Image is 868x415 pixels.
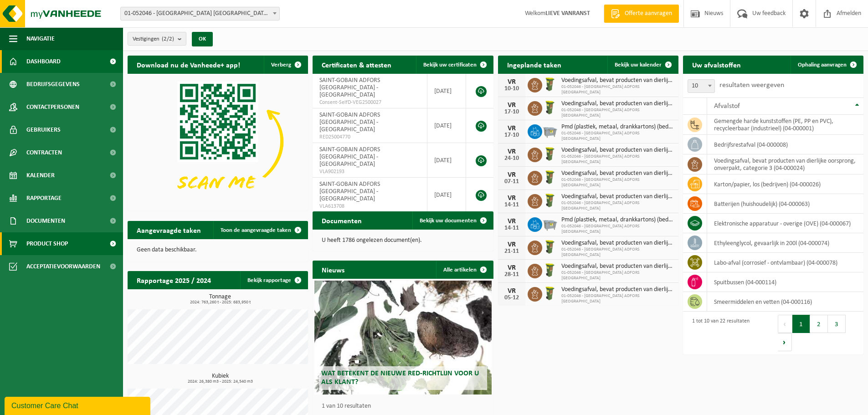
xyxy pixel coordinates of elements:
p: U heeft 1786 ongelezen document(en). [322,237,484,244]
div: VR [503,125,521,132]
span: RED25004770 [319,133,420,141]
span: 01-052046 - [GEOGRAPHIC_DATA] ADFORS [GEOGRAPHIC_DATA] [561,154,674,165]
div: 21-11 [503,248,521,255]
span: Product Shop [26,232,68,255]
div: 05-12 [503,295,521,301]
span: Voedingsafval, bevat producten van dierlijke oorsprong, onverpakt, categorie 3 [561,263,674,270]
img: WB-2500-GAL-GY-01 [542,123,558,138]
p: 1 van 10 resultaten [322,403,488,410]
img: WB-0060-HPE-GN-50 [542,262,558,278]
span: Contracten [26,141,62,164]
h2: Nieuws [313,261,354,278]
span: 01-052046 - [GEOGRAPHIC_DATA] ADFORS [GEOGRAPHIC_DATA] [561,200,674,211]
div: VR [503,241,521,248]
iframe: chat widget [5,395,152,415]
div: VR [503,102,521,109]
h3: Tonnage [132,294,308,305]
span: 2024: 26,380 m3 - 2025: 24,540 m3 [132,379,308,384]
img: WB-0060-HPE-GN-50 [542,146,558,162]
span: Acceptatievoorwaarden [26,255,100,278]
div: 14-11 [503,202,521,208]
span: 01-052046 - [GEOGRAPHIC_DATA] ADFORS [GEOGRAPHIC_DATA] [561,270,674,281]
div: 1 tot 10 van 22 resultaten [688,314,750,352]
button: Previous [778,315,792,333]
span: 01-052046 - SAINT-GOBAIN ADFORS BELGIUM - BUGGENHOUT [121,7,279,20]
td: batterijen (huishoudelijk) (04-000063) [707,194,863,214]
strong: LIEVE VANRANST [545,10,590,17]
td: smeermiddelen en vetten (04-000116) [707,292,863,312]
button: 3 [828,315,846,333]
a: Bekijk rapportage [240,271,307,289]
span: SAINT-GOBAIN ADFORS [GEOGRAPHIC_DATA] - [GEOGRAPHIC_DATA] [319,112,380,133]
div: 24-10 [503,155,521,162]
span: VLA902193 [319,168,420,175]
td: labo-afval (corrosief - ontvlambaar) (04-000078) [707,253,863,272]
img: WB-0060-HPE-GN-50 [542,100,558,115]
span: 01-052046 - [GEOGRAPHIC_DATA] ADFORS [GEOGRAPHIC_DATA] [561,177,674,188]
span: Bekijk uw kalender [615,62,662,68]
span: Verberg [271,62,291,68]
a: Bekijk uw documenten [412,211,493,230]
span: Rapportage [26,187,62,210]
h2: Ingeplande taken [498,56,570,73]
span: Offerte aanvragen [622,9,674,18]
span: SAINT-GOBAIN ADFORS [GEOGRAPHIC_DATA] - [GEOGRAPHIC_DATA] [319,146,380,168]
span: 01-052046 - [GEOGRAPHIC_DATA] ADFORS [GEOGRAPHIC_DATA] [561,84,674,95]
p: Geen data beschikbaar. [137,247,299,253]
div: 07-11 [503,179,521,185]
button: Verberg [264,56,307,74]
div: 17-10 [503,109,521,115]
span: Voedingsafval, bevat producten van dierlijke oorsprong, onverpakt, categorie 3 [561,193,674,200]
div: VR [503,171,521,179]
td: karton/papier, los (bedrijven) (04-000026) [707,174,863,194]
button: 1 [792,315,810,333]
span: Documenten [26,210,65,232]
span: 10 [688,79,715,93]
h2: Rapportage 2025 / 2024 [128,271,220,289]
div: 14-11 [503,225,521,231]
span: 2024: 763,260 t - 2025: 683,950 t [132,300,308,305]
div: VR [503,218,521,225]
a: Wat betekent de nieuwe RED-richtlijn voor u als klant? [314,281,491,395]
span: Bekijk uw certificaten [423,62,477,68]
span: VLA613708 [319,203,420,210]
a: Ophaling aanvragen [791,56,863,74]
td: bedrijfsrestafval (04-000008) [707,135,863,154]
div: 17-10 [503,132,521,138]
button: Next [778,333,792,351]
h2: Download nu de Vanheede+ app! [128,56,249,73]
td: gemengde harde kunststoffen (PE, PP en PVC), recycleerbaar (industrieel) (04-000001) [707,115,863,135]
a: Toon de aangevraagde taken [213,221,307,239]
a: Bekijk uw certificaten [416,56,493,74]
span: Consent-SelfD-VEG2500027 [319,99,420,106]
span: 01-052046 - [GEOGRAPHIC_DATA] ADFORS [GEOGRAPHIC_DATA] [561,131,674,142]
span: Kalender [26,164,55,187]
button: OK [192,32,213,46]
td: elektronische apparatuur - overige (OVE) (04-000067) [707,214,863,233]
h2: Certificaten & attesten [313,56,401,73]
span: Voedingsafval, bevat producten van dierlijke oorsprong, onverpakt, categorie 3 [561,170,674,177]
div: VR [503,264,521,272]
span: Gebruikers [26,118,61,141]
td: [DATE] [427,74,467,108]
td: ethyleenglycol, gevaarlijk in 200l (04-000074) [707,233,863,253]
span: Voedingsafval, bevat producten van dierlijke oorsprong, onverpakt, categorie 3 [561,286,674,293]
span: Voedingsafval, bevat producten van dierlijke oorsprong, onverpakt, categorie 3 [561,100,674,108]
button: 2 [810,315,828,333]
span: 01-052046 - SAINT-GOBAIN ADFORS BELGIUM - BUGGENHOUT [120,7,280,20]
label: resultaten weergeven [719,82,784,89]
span: 01-052046 - [GEOGRAPHIC_DATA] ADFORS [GEOGRAPHIC_DATA] [561,247,674,258]
span: Pmd (plastiek, metaal, drankkartons) (bedrijven) [561,216,674,224]
count: (2/2) [162,36,174,42]
span: Voedingsafval, bevat producten van dierlijke oorsprong, onverpakt, categorie 3 [561,147,674,154]
td: [DATE] [427,143,467,178]
span: Bedrijfsgegevens [26,73,80,96]
span: 01-052046 - [GEOGRAPHIC_DATA] ADFORS [GEOGRAPHIC_DATA] [561,293,674,304]
a: Offerte aanvragen [604,5,679,23]
span: Toon de aangevraagde taken [221,227,291,233]
div: VR [503,195,521,202]
h2: Uw afvalstoffen [683,56,750,73]
span: Bekijk uw documenten [420,218,477,224]
img: WB-0060-HPE-GN-50 [542,77,558,92]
